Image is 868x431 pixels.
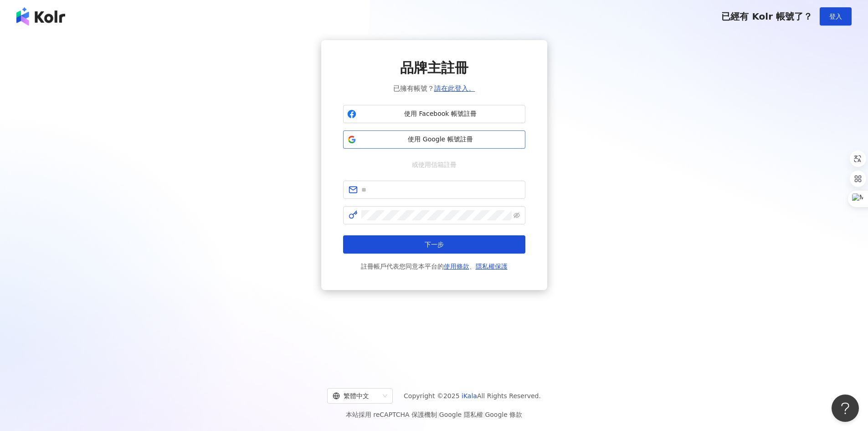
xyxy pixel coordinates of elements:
[514,212,520,218] span: eye-invisible
[343,105,525,123] button: 使用 Facebook 帳號註冊
[832,395,859,422] iframe: Help Scout Beacon - Open
[485,411,522,418] a: Google 條款
[16,7,65,26] img: logo
[437,411,439,418] span: |
[393,83,475,94] span: 已擁有帳號？
[434,84,475,93] a: 請在此登入。
[343,235,525,254] button: 下一步
[361,261,508,272] span: 註冊帳戶代表您同意本平台的 、
[360,109,521,119] span: 使用 Facebook 帳號註冊
[346,409,522,420] span: 本站採用 reCAPTCHA 保護機制
[721,11,812,22] span: 已經有 Kolr 帳號了？
[829,13,842,20] span: 登入
[406,160,463,170] span: 或使用信箱註冊
[820,7,852,26] button: 登入
[483,411,485,418] span: |
[425,241,444,248] span: 下一步
[462,392,477,400] a: iKala
[444,263,469,270] a: 使用條款
[360,135,521,144] span: 使用 Google 帳號註冊
[400,58,468,78] span: 品牌主註冊
[343,130,525,149] button: 使用 Google 帳號註冊
[439,411,483,418] a: Google 隱私權
[476,263,508,270] a: 隱私權保護
[333,389,379,403] div: 繁體中文
[404,390,541,401] span: Copyright © 2025 All Rights Reserved.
